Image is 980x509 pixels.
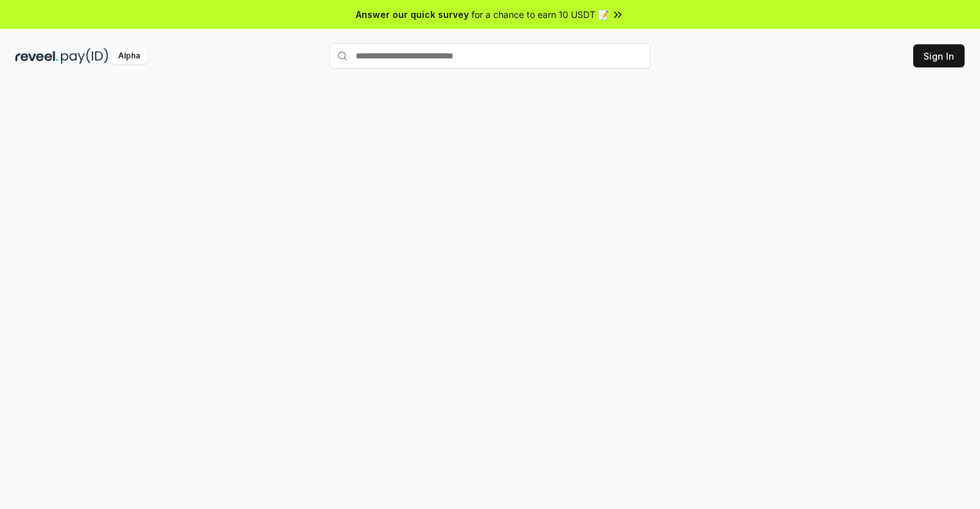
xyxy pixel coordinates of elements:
[15,48,58,64] img: reveel_dark
[61,48,109,64] img: pay_id
[356,8,469,21] span: Answer our quick survey
[471,8,609,21] span: for a chance to earn 10 USDT 📝
[913,44,965,67] button: Sign In
[111,48,147,64] div: Alpha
